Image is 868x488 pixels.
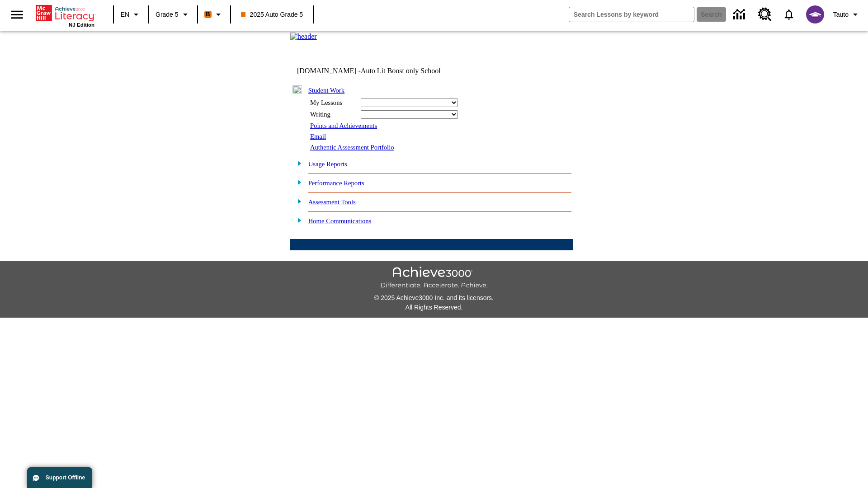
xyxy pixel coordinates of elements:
button: Open side menu [4,1,30,28]
img: Achieve3000 Differentiate Accelerate Achieve [380,267,488,290]
img: plus.gif [292,197,302,205]
span: Support Offline [46,474,85,481]
button: Language: EN, Select a language [117,6,146,23]
span: NJ Edition [69,22,94,28]
span: 2025 Auto Grade 5 [241,10,303,19]
a: Assessment Tools [308,198,356,206]
button: Boost Class color is orange. Change class color [201,6,227,23]
span: EN [121,10,129,19]
img: plus.gif [292,216,302,224]
a: Student Work [308,87,344,94]
span: B [206,9,210,20]
a: Points and Achievements [310,122,377,129]
button: Select a new avatar [801,3,830,26]
a: Resource Center, Will open in new tab [753,2,777,27]
a: Usage Reports [308,160,347,168]
a: Authentic Assessment Portfolio [310,144,394,151]
img: header [290,33,317,41]
img: plus.gif [292,159,302,167]
button: Support Offline [27,467,92,488]
a: Data Center [728,2,753,27]
button: Profile/Settings [830,6,864,23]
div: Writing [310,111,355,118]
span: Grade 5 [156,10,179,19]
a: Notifications [777,3,801,26]
span: Tauto [833,10,849,19]
td: [DOMAIN_NAME] - [297,67,463,75]
input: search field [569,7,694,22]
a: Email [310,133,326,140]
div: Home [36,3,94,28]
img: minus.gif [292,85,302,94]
div: My Lessons [310,99,355,107]
nobr: Auto Lit Boost only School [361,67,441,75]
a: Home Communications [308,217,372,225]
img: plus.gif [292,178,302,186]
img: avatar image [806,5,824,23]
button: Grade: Grade 5, Select a grade [152,6,194,23]
a: Performance Reports [308,179,364,187]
